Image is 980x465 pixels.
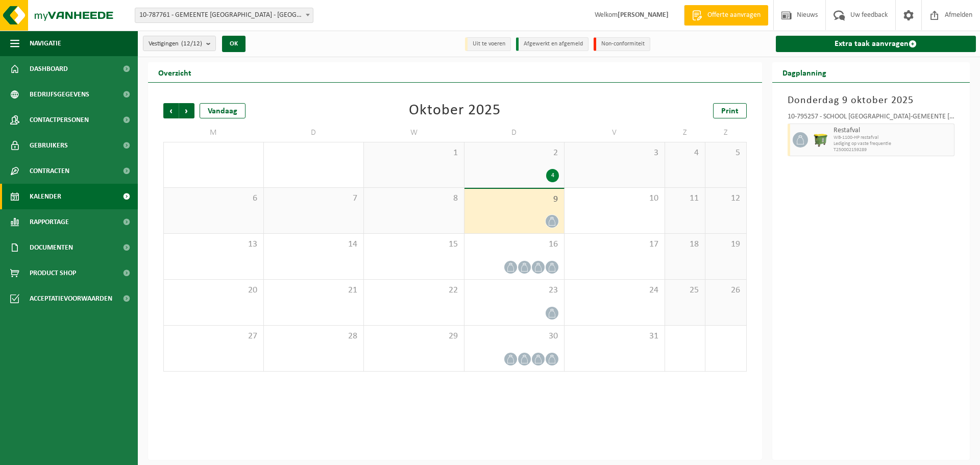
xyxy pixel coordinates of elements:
[369,148,459,159] span: 1
[710,239,741,250] span: 19
[364,124,464,142] td: W
[570,148,659,159] span: 3
[30,158,69,184] span: Contracten
[30,82,89,107] span: Bedrijfsgegevens
[30,133,68,158] span: Gebruikers
[369,331,459,342] span: 29
[169,193,258,204] span: 6
[30,31,61,56] span: Navigatie
[546,169,559,182] div: 4
[30,286,112,311] span: Acceptatievoorwaarden
[264,124,364,142] td: D
[269,331,359,342] span: 28
[670,285,700,296] span: 25
[670,239,700,250] span: 18
[570,285,659,296] span: 24
[135,8,313,22] span: 10-787761 - GEMEENTE ROOSDAAL - ROOSDAAL
[705,124,746,142] td: Z
[179,103,194,118] span: Volgende
[269,285,359,296] span: 21
[30,107,89,133] span: Contactpersonen
[470,148,559,159] span: 2
[148,62,202,82] h2: Overzicht
[834,141,952,147] span: Lediging op vaste frequentie
[464,124,565,142] td: D
[570,331,659,342] span: 31
[670,148,700,159] span: 4
[169,285,258,296] span: 20
[200,103,246,118] div: Vandaag
[369,285,459,296] span: 22
[470,285,559,296] span: 23
[30,209,69,235] span: Rapportage
[169,239,258,250] span: 13
[470,331,559,342] span: 30
[721,107,739,115] span: Print
[834,147,952,153] span: T250002159289
[788,113,955,124] div: 10-795257 - SCHOOL [GEOGRAPHIC_DATA]-GEMEENTE [GEOGRAPHIC_DATA] - [GEOGRAPHIC_DATA]
[834,127,952,135] span: Restafval
[135,8,313,23] span: 10-787761 - GEMEENTE ROOSDAAL - ROOSDAAL
[710,193,741,204] span: 12
[163,103,179,118] span: Vorige
[149,36,202,52] span: Vestigingen
[776,36,976,52] a: Extra taak aanvragen
[788,93,955,108] h3: Donderdag 9 oktober 2025
[570,193,659,204] span: 10
[565,124,665,142] td: V
[409,103,501,118] div: Oktober 2025
[163,124,264,142] td: M
[570,239,659,250] span: 17
[670,193,700,204] span: 11
[772,62,837,82] h2: Dagplanning
[470,194,559,205] span: 9
[369,193,459,204] span: 8
[30,184,61,209] span: Kalender
[684,5,768,26] a: Offerte aanvragen
[834,135,952,141] span: WB-1100-HP restafval
[222,36,246,52] button: OK
[516,37,589,51] li: Afgewerkt en afgemeld
[813,132,828,148] img: WB-1100-HPE-GN-50
[665,124,706,142] td: Z
[705,10,763,20] span: Offerte aanvragen
[30,235,73,260] span: Documenten
[594,37,650,51] li: Non-conformiteit
[465,37,511,51] li: Uit te voeren
[618,11,669,19] strong: [PERSON_NAME]
[713,103,747,118] a: Print
[269,239,359,250] span: 14
[710,285,741,296] span: 26
[30,56,68,82] span: Dashboard
[710,148,741,159] span: 5
[181,40,202,47] count: (12/12)
[143,36,216,51] button: Vestigingen(12/12)
[369,239,459,250] span: 15
[269,193,359,204] span: 7
[30,260,76,286] span: Product Shop
[470,239,559,250] span: 16
[169,331,258,342] span: 27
